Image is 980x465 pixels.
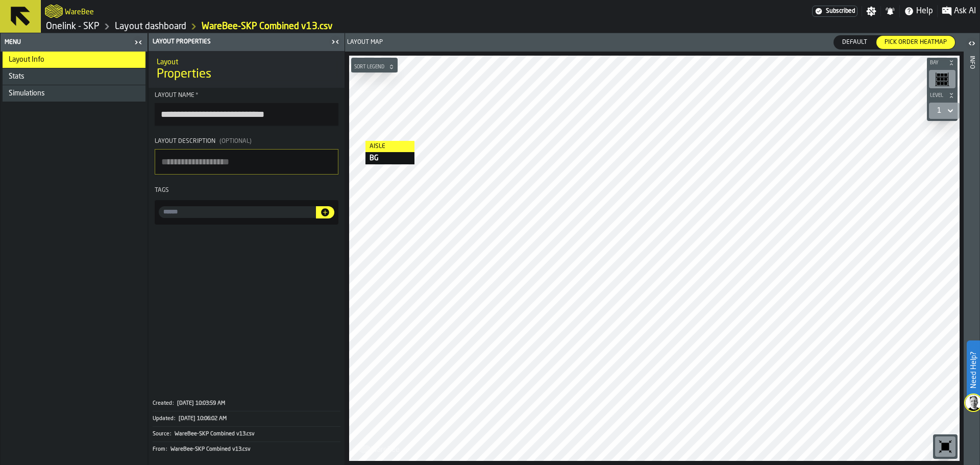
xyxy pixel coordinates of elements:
button: Created:[DATE] 10:03:59 AM [153,396,340,411]
button: button- [351,62,398,72]
span: Simulations [9,89,45,97]
label: Aisle [365,141,414,152]
nav: Breadcrumb [45,20,510,33]
span: : [166,446,167,453]
div: Menu Subscription [812,6,857,17]
label: button-toggle-Close me [131,36,145,48]
div: DropdownMenuValue-1 [933,105,955,117]
span: [DATE] 10:03:59 AM [177,400,225,407]
div: KeyValueItem-Created [153,396,340,411]
button: button- [316,206,334,218]
div: title-Properties [149,51,345,88]
label: button-toggle-Close me [328,36,342,48]
span: (Optional) [219,138,252,144]
span: Ask AI [954,5,976,17]
li: menu Simulations [3,85,145,102]
label: input-value- [159,206,316,218]
div: KeyValueItem-From [153,442,340,457]
span: Properties [157,66,211,83]
label: button-switch-multi-Pick Order heatmap [876,35,955,50]
div: From [153,446,169,453]
label: button-switch-multi-Default [834,35,876,50]
svg: Reset zoom and position [937,438,953,455]
a: logo-header [45,2,63,20]
span: [DATE] 10:06:02 AM [179,415,227,422]
h2: Sub Title [157,56,336,66]
a: link-to-/wh/i/6ad9c8fa-2ae6-41be-a08f-bf7f8b696bbc/settings/billing [812,6,857,17]
input: button-toolbar-Layout Name [155,103,338,126]
a: link-to-/wh/i/6ad9c8fa-2ae6-41be-a08f-bf7f8b696bbc [46,21,100,32]
div: Menu [3,39,131,46]
div: Created [153,400,176,407]
div: thumb [834,36,875,49]
a: link-to-/wh/i/6ad9c8fa-2ae6-41be-a08f-bf7f8b696bbc/designer [115,21,186,32]
button: button- [927,58,958,68]
label: button-toggle-Open [965,35,979,54]
a: logo-header [351,438,409,459]
label: button-toolbar-Layout Name [155,92,338,126]
span: Help [916,5,933,17]
label: button-toggle-Settings [862,6,880,16]
button: button- [927,90,958,101]
span: Stats [9,72,24,81]
span: : [173,400,174,407]
span: : [174,415,175,422]
div: KeyValueItem-Updated [153,411,340,426]
div: BG [365,152,414,164]
div: Updated [153,415,178,422]
input: input-value- input-value- [159,206,316,218]
span: Layout Info [9,56,44,64]
div: thumb [876,36,955,49]
span: Pick Order heatmap [880,38,951,47]
div: Layout Properties [151,38,328,45]
li: menu Layout Info [3,52,145,68]
div: button-toolbar-undefined [933,434,958,459]
label: button-toggle-Ask AI [938,5,980,17]
span: Required [195,92,199,99]
span: WareBee-SKP Combined v13.csv [175,431,255,437]
header: Info [964,33,979,465]
h2: Sub Title [65,6,94,16]
li: menu Stats [3,68,145,85]
div: Source [153,431,174,437]
span: Tags [155,187,169,193]
header: Menu [1,33,148,52]
span: Subscribed [826,8,855,15]
div: Info [968,54,975,462]
span: Bay [928,60,946,66]
span: Layout Description [155,138,215,144]
textarea: Layout Description(Optional) [155,149,338,175]
span: Sort Legend [352,64,386,70]
span: WareBee-SKP Combined v13.csv [170,446,251,453]
a: link-to-/wh/i/6ad9c8fa-2ae6-41be-a08f-bf7f8b696bbc/layouts/58cdbfaa-3bd9-4215-9129-d95a5e4e0b04 [202,21,333,32]
span: : [170,431,171,437]
div: button-toolbar-undefined [927,68,958,90]
span: Layout Map [347,39,383,46]
label: button-toggle-Notifications [881,6,899,16]
div: DropdownMenuValue-1 [937,107,941,115]
header: Layout Properties [149,33,345,51]
div: Layout Name [155,92,338,99]
label: button-toggle-Help [900,5,937,17]
span: Level [928,93,946,99]
label: Need Help? [968,341,979,399]
button: From:WareBee-SKP Combined v13.csv [153,442,340,457]
button: Source:WareBee-SKP Combined v13.csv [153,427,340,442]
button: Updated:[DATE] 10:06:02 AM [153,411,340,426]
span: Default [838,38,871,47]
div: KeyValueItem-Source [153,426,340,442]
